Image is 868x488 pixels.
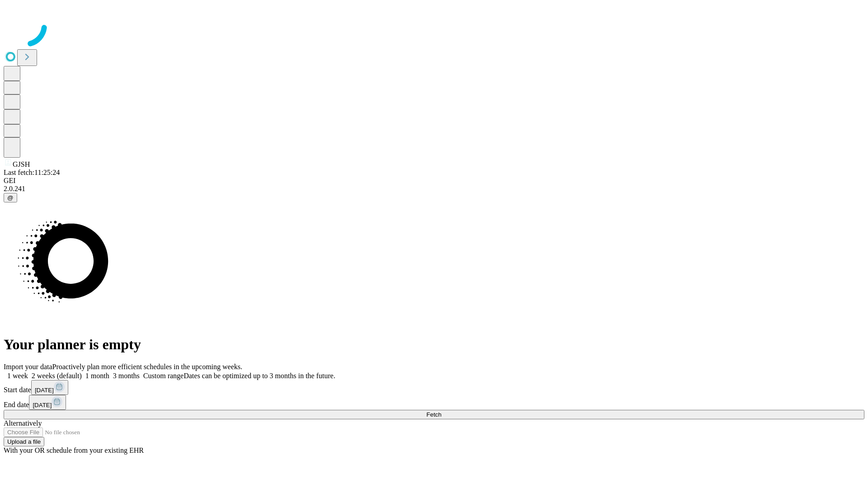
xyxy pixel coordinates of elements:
[4,363,52,371] span: Import your data
[4,446,144,454] span: With your OR schedule from your existing EHR
[7,194,14,201] span: @
[29,395,66,410] button: [DATE]
[4,410,864,419] button: Fetch
[4,380,864,395] div: Start date
[426,411,441,418] span: Fetch
[4,419,42,427] span: Alternatively
[4,437,44,446] button: Upload a file
[4,169,60,176] span: Last fetch: 11:25:24
[4,177,864,185] div: GEI
[35,387,54,394] span: [DATE]
[4,395,864,410] div: End date
[4,193,17,202] button: @
[13,160,30,168] span: GJSH
[31,380,68,395] button: [DATE]
[113,372,140,380] span: 3 months
[184,372,335,380] span: Dates can be optimized up to 3 months in the future.
[143,372,184,380] span: Custom range
[4,185,864,193] div: 2.0.241
[85,372,109,380] span: 1 month
[33,402,52,408] span: [DATE]
[7,372,28,380] span: 1 week
[32,372,82,380] span: 2 weeks (default)
[52,363,242,371] span: Proactively plan more efficient schedules in the upcoming weeks.
[4,336,864,353] h1: Your planner is empty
